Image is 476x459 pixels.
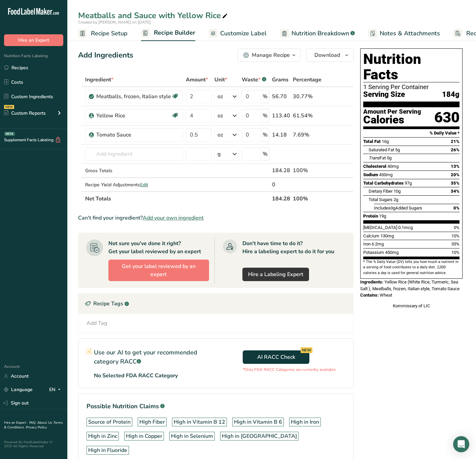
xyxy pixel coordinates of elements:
span: Edit [140,182,148,188]
div: High Fiber [139,418,165,426]
span: Calcium [363,233,379,238]
div: oz [217,112,223,120]
span: Protein [363,214,378,219]
p: *Only FDA RACC Categories are currently available [243,367,336,373]
span: 2g [394,197,398,202]
a: Terms & Conditions . [4,420,63,430]
div: Don't have time to do it? Hire a labeling expert to do it for you [242,239,334,256]
span: Saturated Fat [369,147,394,152]
span: 97g [405,181,412,186]
th: Net Totals [84,191,271,205]
span: Unit [214,76,227,84]
a: Recipe Builder [141,25,195,41]
a: Language [4,384,33,395]
span: Serving Size [363,90,405,99]
span: Contains: [360,293,379,298]
div: Can't find your ingredient? [78,214,353,222]
span: Customize Label [220,29,267,38]
div: 0 [272,181,290,189]
div: High in Zinc [88,432,117,440]
span: 35% [451,241,460,246]
i: Trans [369,155,380,160]
span: Download [314,51,340,59]
span: 0g [387,155,392,160]
span: 5g [395,147,400,152]
th: 184.28 [271,191,292,205]
div: 113.40 [272,112,290,120]
span: Dietary Fiber [369,189,393,194]
div: Meatballs and Sauce with Yellow Rice [78,9,229,22]
p: Use our AI to get your recommended category RACC [94,348,208,366]
p: No Selected FDA RACC Category [94,372,178,380]
h1: Nutrition Facts [363,51,460,82]
span: Ingredient [85,76,113,84]
span: 20% [451,172,460,177]
div: High in Vitamin B 6 [234,418,282,426]
div: Not sure you've done it right? Get your label reviewed by an expert [108,239,201,256]
span: 10% [451,250,460,255]
a: Customize Label [209,26,267,41]
div: g [217,150,221,158]
span: Fat [369,155,386,160]
div: Yellow Rice [96,112,171,120]
span: Cholesterol [363,164,386,169]
div: Calories [363,115,421,125]
span: Recipe Builder [154,28,195,37]
div: 61.54% [293,112,321,120]
button: AI RACC Check NEW [243,350,309,364]
span: 16g [382,139,389,144]
span: Iron [363,241,371,246]
div: Source of Protein [88,418,131,426]
div: Recipe Yield Adjustments [85,181,183,188]
div: Add Ingredients [78,50,133,61]
span: Total Fat [363,139,381,144]
a: Privacy Policy [26,425,47,430]
div: NEW [4,105,14,109]
span: 450mg [385,250,399,255]
span: Potassium [363,250,384,255]
div: BETA [4,132,15,136]
span: Wheat [380,293,392,298]
span: 130mg [380,233,394,238]
div: Open Intercom Messenger [453,436,469,452]
div: 7.69% [293,131,321,139]
span: Created by [PERSON_NAME] on [DATE] [78,20,151,25]
div: 630 [434,109,460,126]
div: oz [217,92,223,101]
div: Gross Totals [85,167,183,174]
a: About Us . [37,420,54,425]
a: FAQ . [29,420,37,425]
div: Amount Per Serving [363,109,421,115]
div: Kommissary of LIC [360,303,463,309]
span: Yellow Rice (White Rice, Turmeric, Sea Salt ), Meatballs, frozen, Italian style, Tomato Sauce [360,279,460,291]
input: Add Ingredient [85,147,183,161]
span: 450mg [379,172,393,177]
a: Nutrition Breakdown [280,26,355,41]
span: [MEDICAL_DATA] [363,225,397,230]
div: NEW [301,347,312,353]
div: Recipe Tags [78,294,353,314]
div: High in Selenium [171,432,213,440]
div: 56.70 [272,92,290,101]
div: oz [217,131,223,139]
span: 0% [453,205,460,211]
div: High in Iron [291,418,319,426]
span: 10g [394,189,401,194]
span: Grams [272,76,288,84]
div: Add Tag [87,319,107,327]
div: 184.28 [272,166,290,175]
div: Waste [242,76,266,84]
span: 184g [442,90,460,99]
span: 40mg [387,164,399,169]
span: 10% [451,233,460,238]
span: Amount [186,76,208,84]
a: Notes & Attachments [368,26,440,41]
a: Hire an Expert . [4,420,28,425]
button: Manage Recipe [238,48,301,62]
div: Powered By FoodLabelMaker © 2025 All Rights Reserved [4,440,63,448]
button: Get your label reviewed by an expert [108,260,209,281]
span: Ingredients: [360,279,383,284]
span: Get your label reviewed by an expert [114,262,203,278]
div: Manage Recipe [252,51,290,59]
div: High in Vitamin B 12 [174,418,225,426]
